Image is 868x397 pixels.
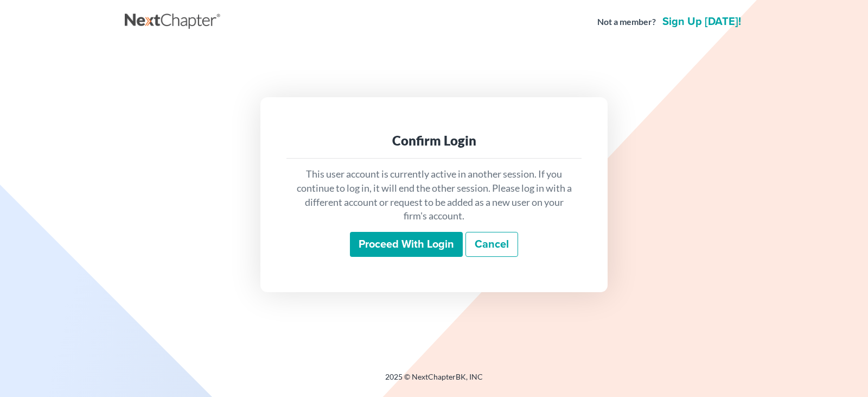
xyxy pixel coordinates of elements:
div: Confirm Login [295,132,573,149]
input: Proceed with login [350,232,463,257]
div: 2025 © NextChapterBK, INC [125,371,743,391]
strong: Not a member? [597,16,656,28]
p: This user account is currently active in another session. If you continue to log in, it will end ... [295,167,573,223]
a: Cancel [465,232,518,257]
a: Sign up [DATE]! [660,16,743,27]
